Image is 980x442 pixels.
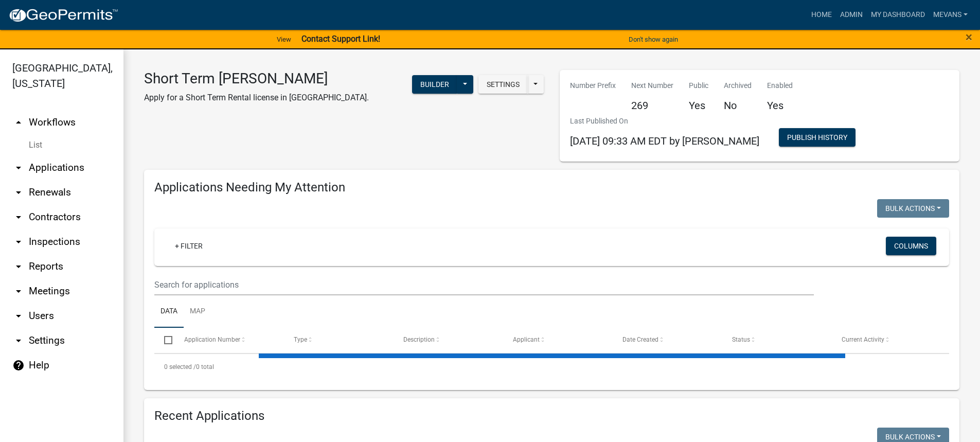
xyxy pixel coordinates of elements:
[154,328,174,352] datatable-header-cell: Select
[570,135,759,147] span: [DATE] 09:33 AM EDT by [PERSON_NAME]
[12,285,25,297] i: arrow_drop_down
[631,80,673,91] p: Next Number
[167,237,211,255] a: + Filter
[283,328,393,352] datatable-header-cell: Type
[513,336,540,343] span: Applicant
[929,5,972,25] a: Mevans
[154,295,184,328] a: Data
[12,310,25,322] i: arrow_drop_down
[12,236,25,248] i: arrow_drop_down
[570,80,616,91] p: Number Prefix
[836,5,867,25] a: Admin
[886,237,936,255] button: Columns
[877,199,949,218] button: Bulk Actions
[144,92,369,104] p: Apply for a Short Term Rental license in [GEOGRAPHIC_DATA].
[12,260,25,273] i: arrow_drop_down
[154,409,949,423] h4: Recent Applications
[622,336,658,343] span: Date Created
[724,99,752,112] h5: No
[184,336,240,343] span: Application Number
[722,328,832,352] datatable-header-cell: Status
[12,359,25,372] i: help
[174,328,283,352] datatable-header-cell: Application Number
[867,5,929,25] a: My Dashboard
[412,75,457,94] button: Builder
[294,336,307,343] span: Type
[732,336,750,343] span: Status
[154,274,814,295] input: Search for applications
[842,336,884,343] span: Current Activity
[154,180,949,195] h4: Applications Needing My Attention
[966,31,972,43] button: Close
[403,336,435,343] span: Description
[779,134,856,142] wm-modal-confirm: Workflow Publish History
[832,328,941,352] datatable-header-cell: Current Activity
[12,116,25,129] i: arrow_drop_up
[273,31,295,48] a: View
[184,295,211,328] a: Map
[613,328,722,352] datatable-header-cell: Date Created
[12,334,25,347] i: arrow_drop_down
[144,70,369,87] h3: Short Term [PERSON_NAME]
[631,99,673,112] h5: 269
[966,30,972,44] span: ×
[689,80,708,91] p: Public
[394,328,503,352] datatable-header-cell: Description
[807,5,836,25] a: Home
[12,162,25,174] i: arrow_drop_down
[503,328,613,352] datatable-header-cell: Applicant
[767,99,793,112] h5: Yes
[724,80,752,91] p: Archived
[12,211,25,223] i: arrow_drop_down
[625,31,682,48] button: Don't show again
[570,116,759,127] p: Last Published On
[478,75,528,94] button: Settings
[301,34,380,44] strong: Contact Support Link!
[12,186,25,199] i: arrow_drop_down
[164,363,196,370] span: 0 selected /
[154,354,949,380] div: 0 total
[779,128,856,147] button: Publish History
[767,80,793,91] p: Enabled
[689,99,708,112] h5: Yes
